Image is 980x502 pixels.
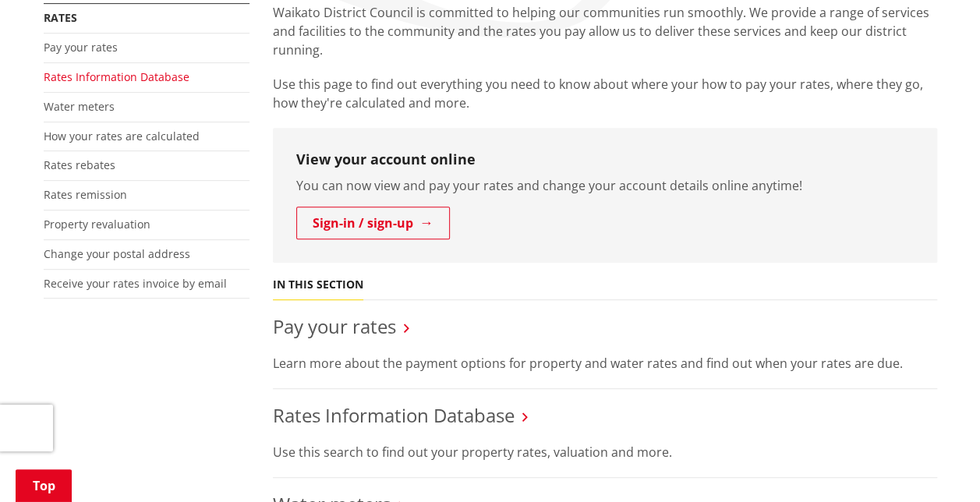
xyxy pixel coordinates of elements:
[16,469,72,502] a: Top
[44,10,77,25] a: Rates
[44,157,115,172] a: Rates rebates
[273,443,937,461] p: Use this search to find out your property rates, valuation and more.
[44,99,115,114] a: Water meters
[273,313,396,339] a: Pay your rates
[273,278,363,292] h5: In this section
[273,402,515,428] a: Rates Information Database
[44,217,150,232] a: Property revaluation
[908,437,964,493] iframe: Messenger Launcher
[44,187,127,202] a: Rates remission
[296,151,914,168] h3: View your account online
[296,176,914,195] p: You can now view and pay your rates and change your account details online anytime!
[44,129,200,143] a: How your rates are calculated
[44,69,189,84] a: Rates Information Database
[296,207,450,239] a: Sign-in / sign-up
[273,75,937,112] p: Use this page to find out everything you need to know about where your how to pay your rates, whe...
[44,40,118,55] a: Pay your rates
[44,276,227,291] a: Receive your rates invoice by email
[273,3,937,59] p: Waikato District Council is committed to helping our communities run smoothly. We provide a range...
[273,354,937,373] p: Learn more about the payment options for property and water rates and find out when your rates ar...
[44,246,190,261] a: Change your postal address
